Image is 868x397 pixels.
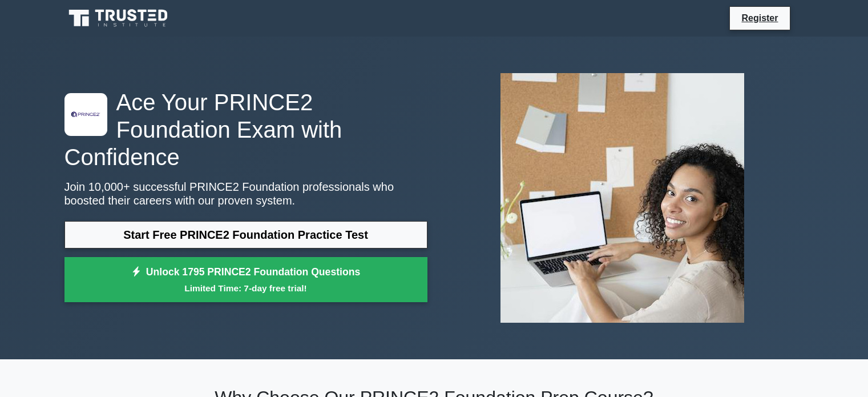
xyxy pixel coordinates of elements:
a: Start Free PRINCE2 Foundation Practice Test [64,221,427,248]
h1: Ace Your PRINCE2 Foundation Exam with Confidence [64,89,427,171]
a: Unlock 1795 PRINCE2 Foundation QuestionsLimited Time: 7-day free trial! [64,257,427,303]
p: Join 10,000+ successful PRINCE2 Foundation professionals who boosted their careers with our prove... [64,180,427,207]
a: Register [734,11,785,25]
small: Limited Time: 7-day free trial! [79,282,413,295]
